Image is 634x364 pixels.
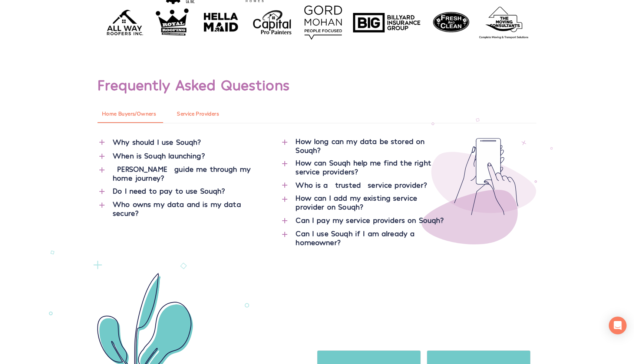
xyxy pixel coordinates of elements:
div: Frequently Asked Questions [98,77,536,92]
div: Do I need to pay to use Souqh? [113,186,265,196]
span: Home Buyers/Owners [102,110,156,119]
div: Why should I use Souqh? [113,137,265,147]
div: Can I pay my service providers on Souqh? [295,215,448,225]
div: Who owns my data and is my data secure? [113,200,265,217]
div: How can Souqh help me find the right service providers? [295,158,448,176]
div: ant example [98,105,536,123]
div: How can I add my existing service provider on Souqh? [295,193,448,211]
div: When is Souqh launching? [113,150,265,160]
div: [PERSON_NAME] guide me through my home journey? [113,164,265,182]
div: Open Intercom Messenger [609,317,627,334]
span: Service Providers [177,110,219,119]
div: Can I use Souqh if I am already a homeowner? [295,229,448,247]
div: How long can my data be stored on Souqh? [295,137,448,154]
div: Who is a “trusted” service provider? [295,180,448,190]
